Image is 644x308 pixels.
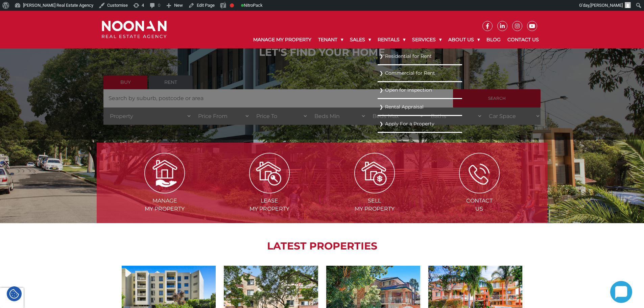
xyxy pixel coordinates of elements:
[323,169,426,212] a: Sell my property Sellmy Property
[374,31,409,48] a: Rentals
[354,153,395,193] img: Sell my property
[379,119,460,128] a: Apply For a Property
[379,102,460,112] a: Rental Appraisal
[323,197,426,213] span: Sell my Property
[445,31,483,48] a: About Us
[428,197,531,213] span: Contact Us
[409,31,445,48] a: Services
[230,3,234,7] div: Focus keyphrase not set
[347,31,374,48] a: Sales
[379,69,460,78] a: Commercial for Rent
[113,169,216,212] a: Manage my Property Managemy Property
[379,86,460,95] a: Open for Inspection
[315,31,347,48] a: Tenant
[249,153,290,193] img: Lease my property
[504,31,542,48] a: Contact Us
[483,31,504,48] a: Blog
[102,21,167,39] img: Noonan Real Estate Agency
[459,153,500,193] img: ICONS
[428,169,531,212] a: ICONS ContactUs
[113,197,216,213] span: Manage my Property
[379,52,460,61] a: Residential for Rent
[590,3,623,8] span: [PERSON_NAME]
[250,31,315,48] a: Manage My Property
[218,169,321,212] a: Lease my property Leasemy Property
[114,240,530,252] h2: LATEST PROPERTIES
[218,197,321,213] span: Lease my Property
[7,286,22,301] div: Cookie Settings
[144,153,185,193] img: Manage my Property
